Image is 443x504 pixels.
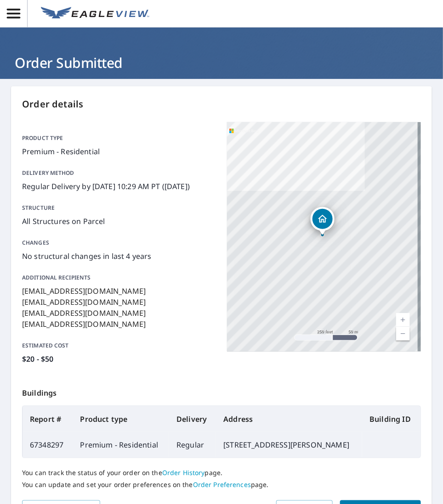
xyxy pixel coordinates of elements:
p: Product type [22,134,216,142]
p: Buildings [22,376,421,406]
p: Premium - Residential [22,146,216,157]
td: 67348297 [23,432,73,458]
p: Additional recipients [22,274,216,282]
div: Dropped pin, building 1, Residential property, 2020 Park Chesapeake Dr Lusby, MD 20657 [311,207,335,235]
p: [EMAIL_ADDRESS][DOMAIN_NAME] [22,297,216,308]
th: Report # [23,406,73,432]
p: All Structures on Parcel [22,216,216,227]
p: No structural changes in last 4 years [22,251,216,262]
p: Regular Delivery by [DATE] 10:29 AM PT ([DATE]) [22,181,216,192]
p: You can update and set your order preferences on the page. [22,481,421,489]
a: Order Preferences [193,481,251,489]
th: Delivery [169,406,216,432]
th: Building ID [362,406,420,432]
p: [EMAIL_ADDRESS][DOMAIN_NAME] [22,319,216,330]
p: [EMAIL_ADDRESS][DOMAIN_NAME] [22,308,216,319]
p: Delivery method [22,169,216,177]
a: EV Logo [35,1,155,26]
p: Changes [22,239,216,247]
p: You can track the status of your order on the page. [22,469,421,477]
th: Product type [73,406,170,432]
td: Regular [169,432,216,458]
img: EV Logo [41,7,149,21]
td: [STREET_ADDRESS][PERSON_NAME] [216,432,362,458]
p: $20 - $50 [22,353,216,364]
h1: Order Submitted [11,53,432,72]
a: Current Level 17, Zoom In [396,313,410,327]
a: Current Level 17, Zoom Out [396,327,410,341]
th: Address [216,406,362,432]
td: Premium - Residential [73,432,170,458]
p: [EMAIL_ADDRESS][DOMAIN_NAME] [22,286,216,297]
a: Order History [162,469,205,477]
p: Structure [22,204,216,212]
p: Order details [22,97,421,111]
p: Estimated cost [22,342,216,350]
